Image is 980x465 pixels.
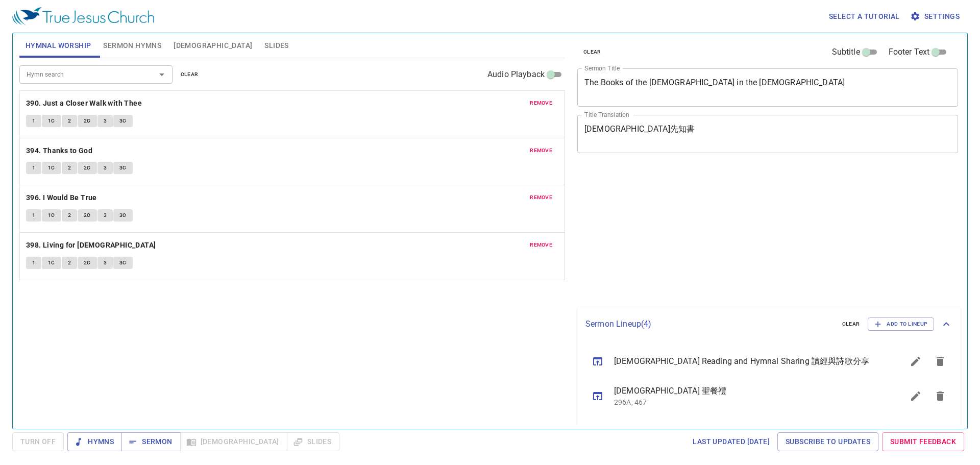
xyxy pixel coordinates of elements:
[97,209,113,222] button: 3
[62,162,77,174] button: 2
[42,257,61,269] button: 1C
[577,46,607,58] button: clear
[48,116,55,126] span: 1C
[832,46,860,58] span: Subtitle
[42,162,61,174] button: 1C
[584,124,951,143] textarea: [DEMOGRAPHIC_DATA]先知書
[530,99,552,108] span: remove
[26,39,91,52] span: Hymnal Worship
[524,239,558,251] button: remove
[264,39,288,52] span: Slides
[26,239,156,252] b: 398. Living for [DEMOGRAPHIC_DATA]
[32,211,35,220] span: 1
[68,163,71,173] span: 2
[889,46,930,58] span: Footer Text
[121,432,180,451] button: Sermon
[26,144,92,157] b: 394. Thanks to God
[97,115,113,127] button: 3
[614,397,879,407] p: 296A, 467
[882,432,964,451] a: Submit Feedback
[68,211,71,220] span: 2
[26,191,97,204] b: 396. I Would Be True
[78,115,97,127] button: 2C
[524,144,558,157] button: remove
[130,435,172,448] span: Sermon
[48,258,55,267] span: 1C
[487,68,545,81] span: Audio Playback
[912,10,960,23] span: Settings
[84,163,91,173] span: 2C
[614,385,879,397] span: [DEMOGRAPHIC_DATA] 聖餐禮
[26,115,41,127] button: 1
[78,162,97,174] button: 2C
[829,10,900,23] span: Select a tutorial
[97,162,113,174] button: 3
[12,7,154,26] img: True Jesus Church
[26,257,41,269] button: 1
[42,115,61,127] button: 1C
[62,115,77,127] button: 2
[890,435,956,448] span: Submit Feedback
[181,70,199,79] span: clear
[119,258,127,267] span: 3C
[26,162,41,174] button: 1
[62,209,77,222] button: 2
[113,257,133,269] button: 3C
[68,258,71,267] span: 2
[42,209,61,222] button: 1C
[26,97,142,110] b: 390. Just a Closer Walk with Thee
[836,318,866,330] button: clear
[68,116,71,126] span: 2
[530,193,552,202] span: remove
[175,68,205,81] button: clear
[524,97,558,109] button: remove
[103,39,161,52] span: Sermon Hymns
[104,116,107,126] span: 3
[530,240,552,250] span: remove
[84,116,91,126] span: 2C
[113,209,133,222] button: 3C
[530,146,552,155] span: remove
[825,7,904,26] button: Select a tutorial
[577,307,961,341] div: Sermon Lineup(4)clearAdd to Lineup
[119,211,127,220] span: 3C
[67,432,122,451] button: Hymns
[26,191,99,204] button: 396. I Would Be True
[786,435,870,448] span: Subscribe to Updates
[32,258,35,267] span: 1
[573,164,883,303] iframe: from-child
[689,432,774,451] a: Last updated [DATE]
[97,257,113,269] button: 3
[26,97,144,110] button: 390. Just a Closer Walk with Thee
[524,191,558,204] button: remove
[32,116,35,126] span: 1
[104,163,107,173] span: 3
[155,67,169,82] button: Open
[48,163,55,173] span: 1C
[583,47,601,57] span: clear
[868,317,934,331] button: Add to Lineup
[874,320,927,329] span: Add to Lineup
[119,163,127,173] span: 3C
[908,7,964,26] button: Settings
[84,211,91,220] span: 2C
[777,432,878,451] a: Subscribe to Updates
[26,239,158,252] button: 398. Living for [DEMOGRAPHIC_DATA]
[32,163,35,173] span: 1
[174,39,252,52] span: [DEMOGRAPHIC_DATA]
[585,318,834,330] p: Sermon Lineup ( 4 )
[584,78,951,97] textarea: The Books of the [DEMOGRAPHIC_DATA] in the [DEMOGRAPHIC_DATA]
[104,211,107,220] span: 3
[26,209,41,222] button: 1
[78,209,97,222] button: 2C
[26,144,94,157] button: 394. Thanks to God
[119,116,127,126] span: 3C
[614,355,879,368] span: [DEMOGRAPHIC_DATA] Reading and Hymnal Sharing 讀經與詩歌分享
[78,257,97,269] button: 2C
[113,162,133,174] button: 3C
[842,320,860,329] span: clear
[84,258,91,267] span: 2C
[62,257,77,269] button: 2
[104,258,107,267] span: 3
[693,435,770,448] span: Last updated [DATE]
